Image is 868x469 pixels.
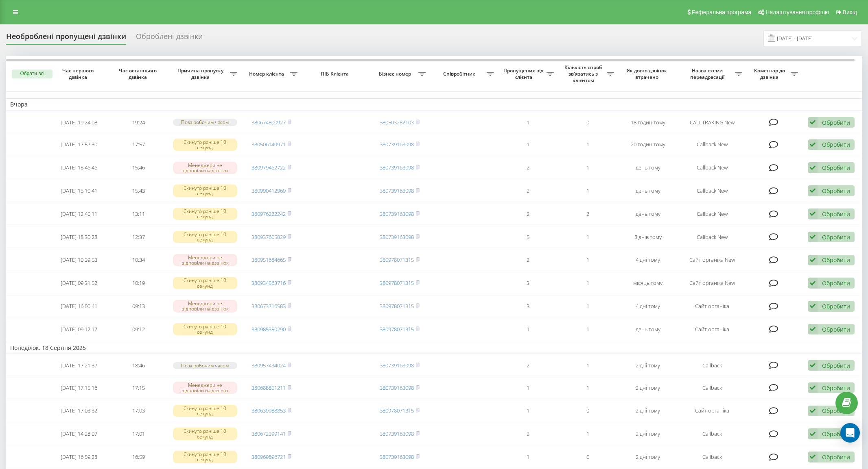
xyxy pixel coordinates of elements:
a: 380639988853 [251,407,286,414]
a: 380739163098 [380,233,414,241]
a: 380978071315 [380,407,414,414]
div: Скинуто раніше 10 секунд [173,185,237,197]
a: 380503282103 [380,119,414,126]
td: 1 [558,423,618,445]
td: [DATE] 14:28:07 [49,423,109,445]
td: 2 [498,180,558,202]
td: 15:46 [109,157,168,178]
div: Скинуто раніше 10 секунд [173,139,237,151]
div: Обробити [822,141,850,148]
span: Бізнес номер [374,71,418,77]
td: [DATE] 09:31:52 [49,272,109,294]
td: [DATE] 15:10:41 [49,180,109,202]
div: Обробити [822,210,850,218]
a: 380739163098 [380,430,414,437]
td: 3 [498,272,558,294]
td: 09:13 [109,295,168,317]
td: Сайт органіка [678,400,746,421]
td: 0 [558,400,618,421]
td: Callback [678,356,746,376]
td: Сайт органіка New [678,249,746,271]
a: 380506149971 [251,141,286,148]
td: 1 [558,377,618,399]
div: Скинуто раніше 10 секунд [173,405,237,417]
td: [DATE] 15:46:46 [49,157,109,178]
a: 380739163098 [380,384,414,391]
td: [DATE] 16:00:41 [49,295,109,317]
a: 380674800927 [251,119,286,126]
td: 13:11 [109,203,168,225]
a: 380976222242 [251,210,286,217]
div: Open Intercom Messenger [840,423,860,443]
td: [DATE] 18:30:28 [49,226,109,248]
td: 8 днів тому [618,226,678,248]
div: Обробити [822,302,850,310]
td: 2 [498,157,558,178]
td: 1 [558,134,618,156]
span: ПІБ Клієнта [308,71,363,77]
a: 380934563716 [251,279,286,287]
td: 1 [558,319,618,340]
td: 3 [498,295,558,317]
div: Обробити [822,362,850,369]
td: 1 [558,295,618,317]
td: 1 [498,319,558,340]
a: 380990412969 [251,187,286,194]
a: 380978071315 [380,326,414,333]
td: день тому [618,319,678,340]
td: 0 [558,446,618,468]
td: 18:46 [109,356,168,376]
td: день тому [618,180,678,202]
div: Обробити [822,407,850,415]
td: 18 годин тому [618,113,678,132]
div: Обробити [822,187,850,195]
td: 1 [498,134,558,156]
td: Сайт органіка [678,319,746,340]
td: Понеділок, 18 Серпня 2025 [6,342,862,354]
td: CALLTRAKING New [678,113,746,132]
td: Callback New [678,203,746,225]
span: Коментар до дзвінка [750,67,791,80]
td: 12:37 [109,226,168,248]
td: [DATE] 17:15:16 [49,377,109,399]
td: 1 [498,113,558,132]
td: 17:57 [109,134,168,156]
span: Номер клієнта [245,71,290,77]
div: Обробити [822,256,850,264]
a: 380688851211 [251,384,286,391]
td: Callback [678,446,746,468]
div: Скинуто раніше 10 секунд [173,428,237,440]
td: [DATE] 12:40:11 [49,203,109,225]
div: Менеджери не відповіли на дзвінок [173,254,237,266]
td: Callback [678,423,746,445]
td: [DATE] 17:57:30 [49,134,109,156]
a: 380739163098 [380,210,414,217]
td: день тому [618,203,678,225]
td: 1 [498,377,558,399]
td: Сайт органіка New [678,272,746,294]
td: [DATE] 09:12:17 [49,319,109,340]
span: Як довго дзвінок втрачено [625,67,671,80]
td: 19:24 [109,113,168,132]
a: 380969896721 [251,453,286,460]
a: 380978071315 [380,302,414,310]
div: Обробити [822,453,850,461]
td: 2 дні тому [618,446,678,468]
td: місяць тому [618,272,678,294]
span: Час останнього дзвінка [116,67,162,80]
td: [DATE] 16:59:28 [49,446,109,468]
td: Callback [678,377,746,399]
div: Скинуто раніше 10 секунд [173,231,237,243]
td: 17:15 [109,377,168,399]
a: 380979462722 [251,164,286,171]
td: [DATE] 10:39:53 [49,249,109,271]
div: Необроблені пропущені дзвінки [6,32,126,45]
td: 10:19 [109,272,168,294]
span: Реферальна програма [692,9,752,15]
td: 4 дні тому [618,249,678,271]
a: 380673716583 [251,302,286,310]
td: 0 [558,113,618,132]
td: Вчора [6,98,862,111]
td: день тому [618,157,678,178]
td: 15:43 [109,180,168,202]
